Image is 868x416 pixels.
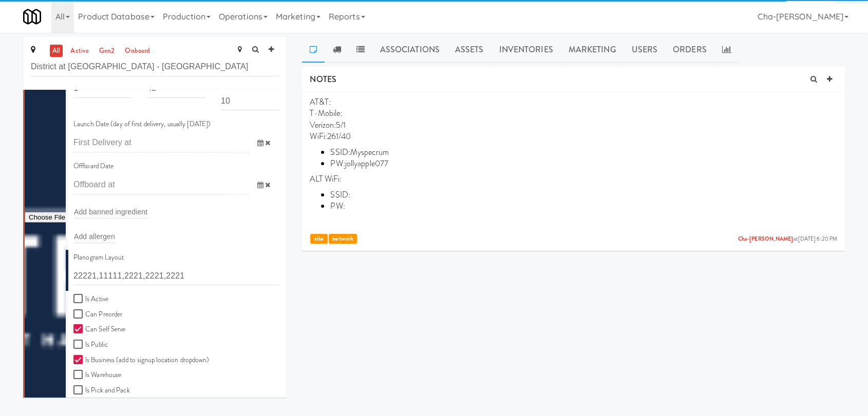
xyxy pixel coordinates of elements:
[73,384,130,397] label: Is Pick and Pack
[74,205,149,219] input: Add banned ingredient
[372,37,447,63] a: Associations
[23,8,41,26] img: Micromart
[330,158,837,169] li: PW:
[345,157,388,169] span: jollyapple077
[73,310,85,319] input: Can Preorder
[73,175,249,194] input: Offboard at
[447,37,492,63] a: Assets
[330,189,837,201] li: SSID:
[221,91,279,110] input: Other capacity
[97,45,117,57] a: gen2
[73,160,114,173] label: Offboard Date
[491,37,560,63] a: Inventories
[73,293,108,306] label: Is Active
[73,118,211,131] label: Launch Date (day of first delivery, usually [DATE])
[68,45,91,57] a: active
[350,146,389,158] span: Myspecrum
[73,341,85,349] input: Is Public
[310,73,336,85] span: NOTES
[329,234,357,244] span: network
[310,131,837,142] p: WiFi:261/40
[73,371,85,379] input: Is Warehouse
[73,251,124,264] label: Planogram Layout
[31,57,279,76] input: Search site
[561,37,624,63] a: Marketing
[330,201,837,212] li: PW:
[310,120,837,131] p: Verizon:5/1
[73,354,210,367] label: Is Business (add to signup location dropdown)
[330,147,837,158] li: SSID:
[73,356,85,364] input: Is Business (add to signup location dropdown)
[73,369,121,382] label: Is Warehouse
[310,108,837,119] p: T-Mobile:
[122,45,153,57] a: onboard
[310,96,837,108] p: AT&T:
[74,230,117,243] input: Add allergen
[738,235,837,243] span: at [DATE] 6:20 PM
[50,45,63,57] a: all
[73,323,125,336] label: Can Self Serve
[73,339,108,351] label: Is Public
[73,308,122,321] label: Can Preorder
[73,295,85,303] input: Is Active
[738,235,794,243] a: Cha-[PERSON_NAME]
[665,37,714,63] a: Orders
[73,386,85,394] input: Is Pick and Pack
[310,173,837,185] p: ALT WiFi:
[73,325,85,333] input: Can Self Serve
[310,234,327,244] span: site
[73,133,249,152] input: First Delivery at
[624,37,665,63] a: Users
